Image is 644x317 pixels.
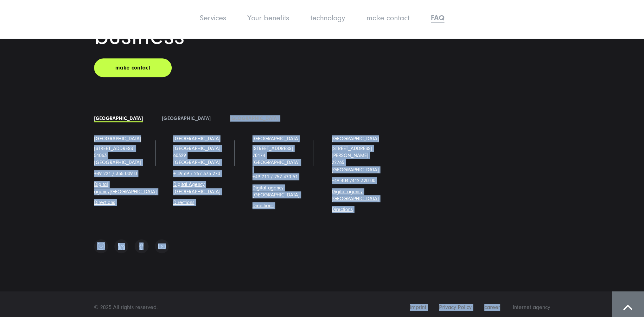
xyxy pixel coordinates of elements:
[94,304,158,311] font: © 2025 All rights reserved.
[173,135,220,142] a: [GEOGRAPHIC_DATA]
[352,178,375,183] font: 412 320 00
[173,136,220,142] font: [GEOGRAPHIC_DATA]
[94,58,172,77] a: make contact
[410,304,426,311] font: imprint
[252,136,300,142] font: [GEOGRAPHIC_DATA]
[252,135,300,142] a: [GEOGRAPHIC_DATA]
[247,14,289,22] a: Your benefits
[110,189,157,195] a: [GEOGRAPHIC_DATA]
[252,203,274,208] a: Directions
[162,116,211,121] a: [GEOGRAPHIC_DATA]
[332,136,379,142] font: [GEOGRAPHIC_DATA]
[484,304,500,311] font: career
[332,135,379,142] a: [GEOGRAPHIC_DATA]
[230,116,278,121] a: [GEOGRAPHIC_DATA]
[332,178,352,183] font: +49 404 /
[94,135,141,142] a: [GEOGRAPHIC_DATA]
[94,182,110,194] a: Digital agency
[94,136,141,142] font: [GEOGRAPHIC_DATA]
[310,14,345,22] a: technology
[173,182,220,194] a: Digital Agency [GEOGRAPHIC_DATA]
[252,153,300,165] a: 70174 [GEOGRAPHIC_DATA]
[252,185,300,198] a: Digital agency [GEOGRAPHIC_DATA]
[332,160,379,172] font: 22765 [GEOGRAPHIC_DATA]
[94,116,143,121] a: [GEOGRAPHIC_DATA]
[97,242,105,250] img: Follow us on Instagram
[94,146,135,151] a: [STREET_ADDRESS]
[332,207,353,212] a: Directions
[139,242,143,250] img: Follow us on Facebook
[367,14,410,22] a: make contact
[94,171,137,176] font: +49 221 / 355 009 0
[252,146,293,151] a: [STREET_ADDRESS]
[332,189,379,201] a: Digital agency [GEOGRAPHIC_DATA]
[118,243,125,250] img: Follow us on LinkedIn
[158,243,166,249] img: Follow us on YouTube
[252,174,298,180] font: +49 711 / 252 470 51
[115,64,150,71] font: make contact
[94,153,141,165] a: 51063 [GEOGRAPHIC_DATA]
[94,200,115,205] a: Directions
[439,304,472,311] font: Privacy Policy
[431,14,444,22] a: FAQ
[200,14,226,22] a: Services
[173,146,220,151] font: [GEOGRAPHIC_DATA]
[513,304,550,311] font: Internet agency
[173,200,194,205] a: Directions
[173,171,220,176] font: + 49 69 / 257 375 270
[332,146,372,158] font: [STREET_ADDRESS][PERSON_NAME]
[173,153,220,165] a: 60329 [GEOGRAPHIC_DATA]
